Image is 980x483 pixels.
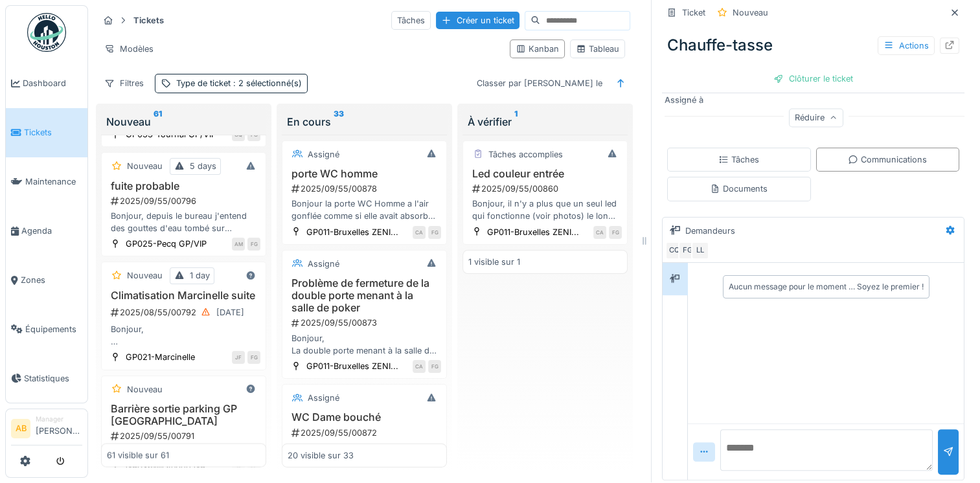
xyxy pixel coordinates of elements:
div: Nouveau [127,269,163,282]
div: 1 day [190,269,210,282]
div: GP011-Bruxelles ZENI... [306,360,398,372]
div: FG [247,128,260,141]
span: Maintenance [25,175,82,188]
h3: porte WC homme [288,168,441,180]
div: 5 days [190,160,216,172]
div: Filtres [98,74,150,93]
div: 2025/08/55/00792 [109,304,260,320]
div: Bonjour, il n'y a plus que un seul led qui fonctionne (voir photos) le long des entrée [468,197,622,222]
div: 20 visible sur 33 [288,449,354,462]
div: Assigné [308,148,339,161]
a: Dashboard [6,59,87,108]
div: Type de ticket [176,77,302,89]
div: Bonjour la porte WC Homme a l'air gonflée comme si elle avait absorbé de l'eau du coup elle coince [288,197,441,222]
div: LL [691,241,709,260]
div: Documents [710,183,768,195]
div: GP021-Marcinelle [126,351,195,363]
a: AB Manager[PERSON_NAME] [11,414,82,445]
div: CA [413,360,426,373]
div: Nouveau [106,114,261,129]
div: Modèles [98,39,159,58]
div: Tâches [391,11,431,30]
div: Manager [36,414,82,424]
span: Équipements [25,323,82,335]
div: [DATE] [216,306,244,319]
div: Actions [878,36,935,55]
div: FG [609,226,622,239]
div: GP033-Tournai GP/VIP [126,128,216,140]
h3: fuite probable [107,180,260,192]
div: Bonjour, Le WC dame est bouché. Pas de gros tas de papier visible, cela va necessiter sans doute ... [288,442,441,466]
h3: Problème de fermeture de la double porte menant à la salle de poker [288,277,441,315]
span: Tickets [24,126,82,139]
div: CQ [665,241,683,260]
div: 2025/09/55/00872 [290,427,441,439]
img: Badge_color-CXgf-gQk.svg [27,13,66,52]
div: GP011-Bruxelles ZENI... [487,226,579,238]
div: GP025-Pecq GP/VIP [126,238,207,250]
div: FG [247,238,260,251]
a: Statistiques [6,354,87,403]
div: 2025/09/55/00873 [290,317,441,329]
h3: Climatisation Marcinelle suite [107,289,260,302]
div: CQ [232,128,245,141]
sup: 33 [334,114,344,129]
a: Tickets [6,108,87,157]
div: Bonjour, depuis le bureau j'entend des gouttes d'eau tombé sur l'isolation dans le mur du vestiai... [107,210,260,234]
span: Statistiques [24,372,82,385]
div: FG [247,351,260,364]
li: [PERSON_NAME] [36,414,82,442]
div: Assigné [308,258,339,270]
div: Tableau [576,43,619,55]
div: Tâches accomplies [488,148,563,161]
h3: WC Dame bouché [288,411,441,423]
div: CA [413,226,426,239]
div: Aucun message pour le moment … Soyez le premier ! [729,281,924,293]
a: Zones [6,256,87,305]
div: Clôturer le ticket [768,70,858,87]
span: Agenda [21,225,82,237]
h3: Barrière sortie parking GP [GEOGRAPHIC_DATA] [107,403,260,427]
a: Agenda [6,207,87,256]
div: Classer par [PERSON_NAME] le [471,74,608,93]
span: Zones [21,274,82,286]
div: Demandeurs [685,225,735,237]
div: 2025/09/55/00796 [109,195,260,207]
div: 2025/09/55/00791 [109,430,260,442]
div: 61 visible sur 61 [107,449,169,462]
div: 2025/09/55/00878 [290,183,441,195]
div: Kanban [516,43,559,55]
div: Bonjour, La double porte menant à la salle de poker est endommagée, principalement en raison du s... [288,332,441,357]
div: En cours [287,114,442,129]
div: Nouveau [733,6,768,19]
div: 2025/09/55/00860 [471,183,622,195]
span: Dashboard [23,77,82,89]
div: Bonjour, La société mr.refrigération est passée il y à maintenant un petit temps car de l'eau cou... [107,323,260,348]
div: GP011-Bruxelles ZENI... [306,226,398,238]
div: Ticket [682,6,705,19]
div: Réduire [789,108,843,127]
sup: 1 [514,114,518,129]
li: AB [11,419,30,438]
div: Nouveau [127,383,163,396]
div: À vérifier [468,114,622,129]
div: FG [428,360,441,373]
div: Assigné à [665,94,762,106]
div: Tâches [718,153,759,166]
div: Nouveau [127,160,163,172]
div: 1 visible sur 1 [468,256,520,268]
sup: 61 [154,114,162,129]
div: CA [593,226,606,239]
div: JF [232,351,245,364]
h3: Led couleur entrée [468,168,622,180]
div: Communications [848,153,927,166]
a: Équipements [6,304,87,354]
div: Assigné [308,392,339,404]
div: Créer un ticket [436,12,519,29]
div: FG [428,226,441,239]
div: FG [678,241,696,260]
strong: Tickets [128,14,169,27]
span: : 2 sélectionné(s) [231,78,302,88]
a: Maintenance [6,157,87,207]
div: AM [232,238,245,251]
